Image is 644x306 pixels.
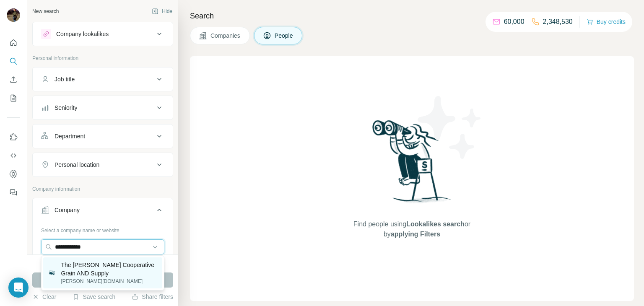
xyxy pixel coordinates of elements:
[33,24,173,44] button: Company lookalikes
[33,200,173,223] button: Company
[132,293,173,301] button: Share filters
[369,118,456,211] img: Surfe Illustration - Woman searching with binoculars
[73,293,115,301] button: Save search
[146,5,178,18] button: Hide
[41,223,164,234] div: Select a company name or website
[210,31,241,40] span: Companies
[33,69,173,89] button: Job title
[33,126,173,146] button: Department
[48,269,56,277] img: The Offerle Cooperative Grain AND Supply
[33,98,173,118] button: Seniority
[32,293,56,301] button: Clear
[56,30,109,38] div: Company lookalikes
[7,35,20,50] button: Quick start
[61,277,157,285] p: [PERSON_NAME][DOMAIN_NAME]
[55,132,85,140] div: Department
[33,155,173,175] button: Personal location
[7,91,20,106] button: My lists
[7,166,20,182] button: Dashboard
[32,8,59,15] div: New search
[7,130,20,145] button: Use Surfe on LinkedIn
[32,54,173,62] p: Personal information
[55,104,77,112] div: Seniority
[412,90,488,165] img: Surfe Illustration - Stars
[61,261,157,277] p: The [PERSON_NAME] Cooperative Grain AND Supply
[543,17,573,27] p: 2,348,530
[55,75,75,83] div: Job title
[8,277,29,298] div: Open Intercom Messenger
[275,31,294,40] span: People
[55,161,99,169] div: Personal location
[55,206,80,214] div: Company
[587,16,626,28] button: Buy credits
[7,54,20,69] button: Search
[190,10,634,22] h4: Search
[345,219,479,239] span: Find people using or by
[504,17,525,27] p: 60,000
[7,185,20,200] button: Feedback
[406,220,465,228] span: Lookalikes search
[7,72,20,87] button: Enrich CSV
[7,148,20,163] button: Use Surfe API
[32,185,173,193] p: Company information
[391,231,440,238] span: applying Filters
[7,8,20,22] img: Avatar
